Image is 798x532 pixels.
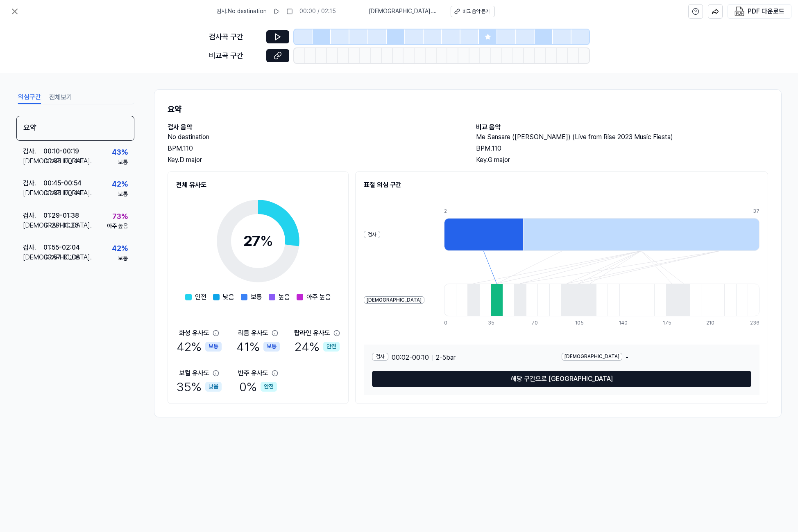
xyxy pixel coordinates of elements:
[112,147,128,158] div: 43 %
[750,320,759,327] div: 236
[49,91,72,104] button: 전체보기
[23,147,43,156] div: 검사 .
[176,180,340,190] h2: 전체 유사도
[364,180,759,190] h2: 표절 의심 구간
[23,221,43,230] div: [DEMOGRAPHIC_DATA] .
[179,368,209,378] div: 보컬 유사도
[177,378,222,395] div: 35 %
[205,342,222,352] div: 보통
[476,122,768,132] h2: 비교 음악
[251,292,262,302] span: 보통
[261,382,277,392] div: 안전
[619,320,631,327] div: 140
[476,132,768,142] h2: Me Sansare ([PERSON_NAME]) (Live from Rise 2023 Music Fiesta)
[43,147,79,156] div: 00:10 - 00:19
[444,208,523,215] div: 2
[392,353,429,363] span: 00:02 - 00:10
[279,292,290,302] span: 높음
[712,8,719,15] img: share
[168,144,460,153] div: BPM. 110
[23,188,43,198] div: [DEMOGRAPHIC_DATA] .
[476,155,768,165] div: Key. G major
[299,7,336,16] div: 00:00 / 02:15
[733,5,786,18] button: PDF 다운로드
[263,342,280,352] div: 보통
[462,8,490,15] div: 비교 음악 듣기
[476,144,768,153] div: BPM. 110
[43,243,80,252] div: 01:55 - 02:04
[168,103,768,116] h1: 요약
[112,243,128,255] div: 42 %
[23,243,43,252] div: 검사 .
[177,338,222,355] div: 42 %
[444,320,456,327] div: 0
[692,7,699,16] svg: help
[562,353,751,363] div: -
[118,255,128,263] div: 보통
[168,155,460,165] div: Key. D major
[43,211,79,221] div: 01:29 - 01:38
[216,7,267,16] span: 검사 . No destination
[112,178,128,190] div: 42 %
[18,91,41,104] button: 의심구간
[735,7,744,16] img: PDF Download
[107,222,128,230] div: 아주 높음
[663,320,675,327] div: 175
[260,232,273,250] span: %
[209,31,261,43] div: 검사곡 구간
[205,382,222,392] div: 낮음
[23,252,43,262] div: [DEMOGRAPHIC_DATA] .
[372,371,751,387] button: 해당 구간으로 [GEOGRAPHIC_DATA]
[488,320,500,327] div: 35
[168,132,460,142] h2: No destination
[688,4,703,19] button: help
[562,353,622,361] div: [DEMOGRAPHIC_DATA]
[23,211,43,221] div: 검사 .
[369,7,441,16] span: [DEMOGRAPHIC_DATA] . Me Sansare ([PERSON_NAME]) (Live from Rise 2023 Music Fiesta)
[243,230,273,252] div: 27
[43,156,82,166] div: 00:35 - 00:44
[753,208,759,215] div: 37
[23,156,43,166] div: [DEMOGRAPHIC_DATA] .
[295,338,340,355] div: 24 %
[323,342,340,352] div: 안전
[209,50,261,62] div: 비교곡 구간
[706,320,718,327] div: 210
[43,252,80,262] div: 00:57 - 01:06
[43,178,82,188] div: 00:45 - 00:54
[364,231,380,239] div: 검사
[118,190,128,198] div: 보통
[43,221,79,230] div: 01:28 - 01:36
[306,292,331,302] span: 아주 높음
[748,6,784,17] div: PDF 다운로드
[223,292,234,302] span: 낮음
[238,328,268,338] div: 리듬 유사도
[238,368,268,378] div: 반주 유사도
[239,378,277,395] div: 0 %
[23,178,43,188] div: 검사 .
[531,320,543,327] div: 70
[294,328,330,338] div: 탑라인 유사도
[179,328,209,338] div: 화성 유사도
[168,122,460,132] h2: 검사 음악
[575,320,587,327] div: 105
[236,338,280,355] div: 41 %
[372,353,388,361] div: 검사
[451,6,495,17] button: 비교 음악 듣기
[364,296,424,304] div: [DEMOGRAPHIC_DATA]
[118,158,128,167] div: 보통
[16,116,134,141] div: 요약
[112,211,128,223] div: 73 %
[195,292,206,302] span: 안전
[43,188,82,198] div: 00:35 - 00:44
[436,353,456,363] span: 2 - 5 bar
